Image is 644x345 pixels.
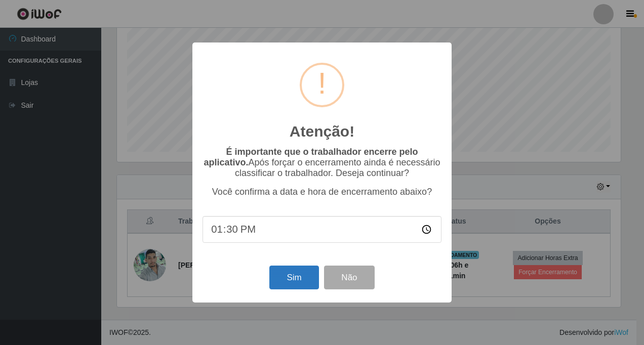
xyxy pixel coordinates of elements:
p: Após forçar o encerramento ainda é necessário classificar o trabalhador. Deseja continuar? [203,147,441,179]
b: É importante que o trabalhador encerre pelo aplicativo. [204,147,418,167]
button: Sim [269,266,318,289]
button: Não [324,266,374,289]
h2: Atenção! [290,122,354,141]
p: Você confirma a data e hora de encerramento abaixo? [203,187,441,197]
